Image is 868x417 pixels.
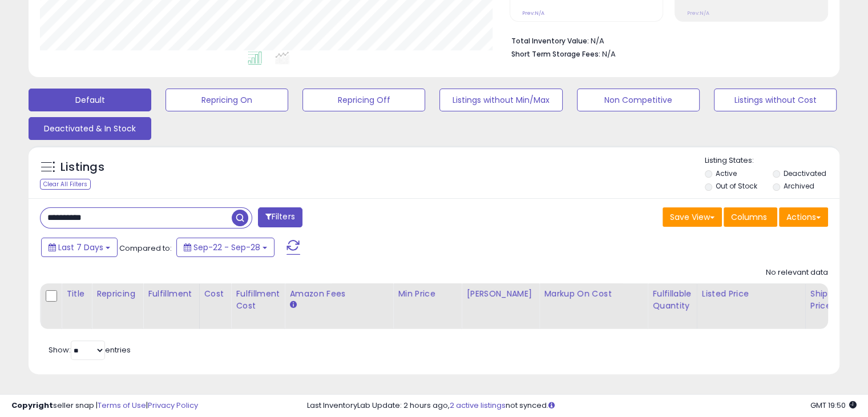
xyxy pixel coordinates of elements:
div: Min Price [398,288,457,300]
button: Non Competitive [577,89,700,111]
small: Prev: N/A [687,10,709,17]
a: Terms of Use [98,400,146,411]
span: Columns [731,211,767,223]
div: No relevant data [766,267,828,278]
div: Ship Price [810,288,833,312]
button: Repricing Off [302,89,425,111]
button: Listings without Min/Max [439,89,562,111]
h5: Listings [60,159,104,175]
small: Prev: N/A [522,10,544,17]
div: Repricing [96,288,138,300]
div: Fulfillable Quantity [652,288,692,312]
button: Sep-22 - Sep-28 [176,238,274,257]
label: Out of Stock [716,181,757,191]
button: Save View [663,207,722,227]
div: Last InventoryLab Update: 2 hours ago, not synced. [307,400,857,411]
span: 2025-10-6 19:50 GMT [810,400,857,411]
p: Listing States: [705,155,839,166]
button: Filters [258,207,302,227]
div: [PERSON_NAME] [466,288,534,300]
label: Archived [783,181,814,191]
div: Fulfillment Cost [236,288,280,312]
label: Active [716,169,737,178]
div: Markup on Cost [544,288,643,300]
div: Fulfillment [148,288,194,300]
strong: Copyright [11,400,53,411]
div: seller snap | | [11,400,198,411]
button: Columns [724,207,777,227]
div: Listed Price [702,288,801,300]
div: Clear All Filters [40,179,91,190]
small: Amazon Fees. [289,300,296,310]
button: Deactivated & In Stock [29,117,151,140]
b: Short Term Storage Fees: [511,49,600,59]
span: Last 7 Days [58,242,103,253]
button: Last 7 Days [41,238,118,257]
span: Sep-22 - Sep-28 [193,242,260,253]
b: Total Inventory Value: [511,36,589,46]
li: N/A [511,33,819,47]
button: Listings without Cost [714,89,837,111]
div: Cost [204,288,227,300]
label: Deactivated [783,169,826,178]
button: Default [29,89,151,111]
button: Repricing On [165,89,288,111]
span: N/A [602,49,616,59]
div: Amazon Fees [289,288,388,300]
span: Show: entries [49,344,131,355]
span: Compared to: [119,243,172,254]
button: Actions [779,207,828,227]
div: Title [66,288,87,300]
th: The percentage added to the cost of goods (COGS) that forms the calculator for Min & Max prices. [539,283,648,329]
a: 2 active listings [450,400,506,411]
a: Privacy Policy [148,400,198,411]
